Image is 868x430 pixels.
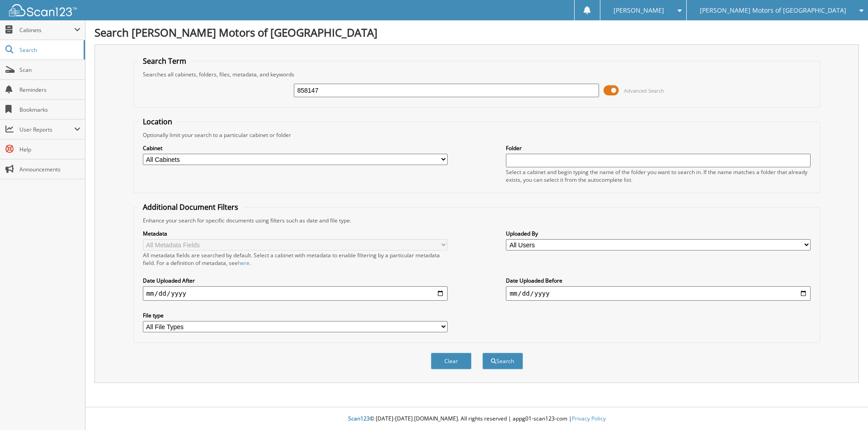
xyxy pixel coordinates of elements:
[613,8,664,13] span: [PERSON_NAME]
[19,26,74,34] span: Cabinets
[19,66,80,74] span: Scan
[143,144,448,152] label: Cabinet
[431,353,472,369] button: Clear
[700,8,846,13] span: [PERSON_NAME] Motors of [GEOGRAPHIC_DATA]
[506,144,811,152] label: Folder
[19,106,80,113] span: Bookmarks
[143,230,448,237] label: Metadata
[85,408,868,430] div: © [DATE]-[DATE] [DOMAIN_NAME]. All rights reserved | appg01-scan123-com |
[19,46,79,54] span: Search
[143,286,448,301] input: start
[9,4,77,16] img: scan123-logo-white.svg
[143,277,448,284] label: Date Uploaded After
[138,217,816,224] div: Enhance your search for specific documents using filters such as date and file type.
[138,117,177,127] legend: Location
[506,230,811,237] label: Uploaded By
[138,202,243,212] legend: Additional Document Filters
[624,87,664,94] span: Advanced Search
[506,286,811,301] input: end
[506,168,811,184] div: Select a cabinet and begin typing the name of the folder you want to search in. If the name match...
[138,56,191,66] legend: Search Term
[94,25,859,40] h1: Search [PERSON_NAME] Motors of [GEOGRAPHIC_DATA]
[138,71,816,78] div: Searches all cabinets, folders, files, metadata, and keywords
[506,277,811,284] label: Date Uploaded Before
[19,126,74,133] span: User Reports
[238,259,250,267] a: here
[138,131,816,139] div: Optionally limit your search to a particular cabinet or folder
[572,415,606,422] a: Privacy Policy
[143,251,448,267] div: All metadata fields are searched by default. Select a cabinet with metadata to enable filtering b...
[143,312,448,319] label: File type
[482,353,523,369] button: Search
[348,415,370,422] span: Scan123
[19,86,80,94] span: Reminders
[19,165,80,173] span: Announcements
[823,387,868,430] iframe: Chat Widget
[19,146,80,153] span: Help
